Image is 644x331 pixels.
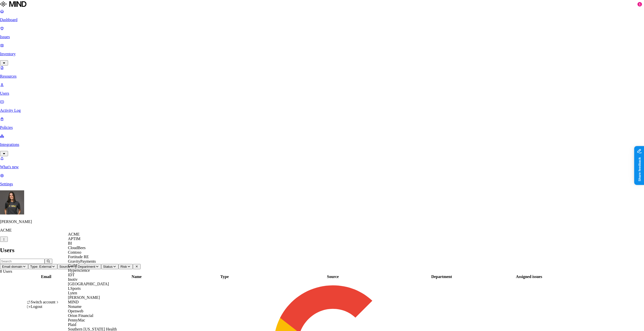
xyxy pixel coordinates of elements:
[68,264,77,268] span: Guild
[68,246,86,250] span: CloudBees
[68,318,85,322] span: PennyMac
[68,295,100,300] span: [PERSON_NAME]
[31,300,55,304] span: Switch account
[68,241,72,245] span: BI
[68,300,79,304] span: MIND
[68,255,89,259] span: Fortitude RE
[68,277,77,282] span: Inotiv
[68,273,75,277] span: IDT
[68,232,79,236] span: ACME
[68,282,109,286] span: [GEOGRAPHIC_DATA]
[68,304,82,309] span: Noname
[68,313,93,318] span: Orion Financial
[68,322,76,327] span: Plaid
[68,259,96,263] span: GravityPayments
[68,291,77,295] span: Lyten
[27,304,59,309] div: Logout
[68,250,81,254] span: Contoso
[68,309,83,313] span: Openweb
[68,237,80,241] span: APTIM
[68,286,81,291] span: LSports
[68,268,90,272] span: Hyperscience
